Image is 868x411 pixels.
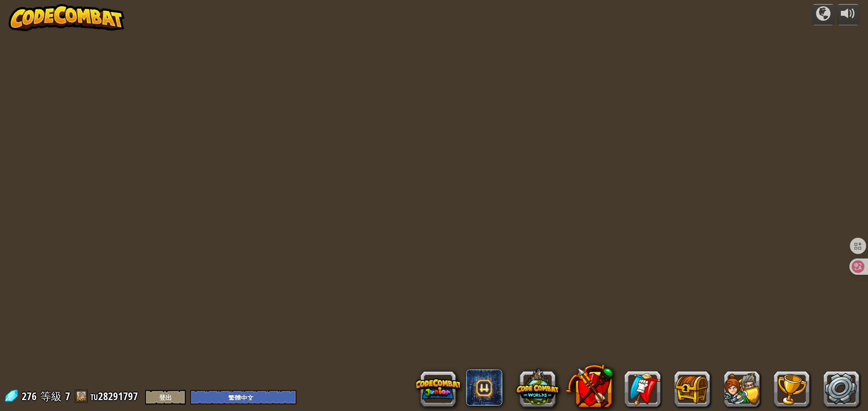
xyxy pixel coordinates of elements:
[145,390,186,405] button: 登出
[837,4,859,25] button: 調整音量
[40,389,62,404] span: 等級
[65,389,70,403] span: 7
[90,389,141,403] a: tu28291797
[812,4,835,25] button: 征戰
[9,4,124,31] img: CodeCombat - Learn how to code by playing a game
[22,389,39,403] span: 276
